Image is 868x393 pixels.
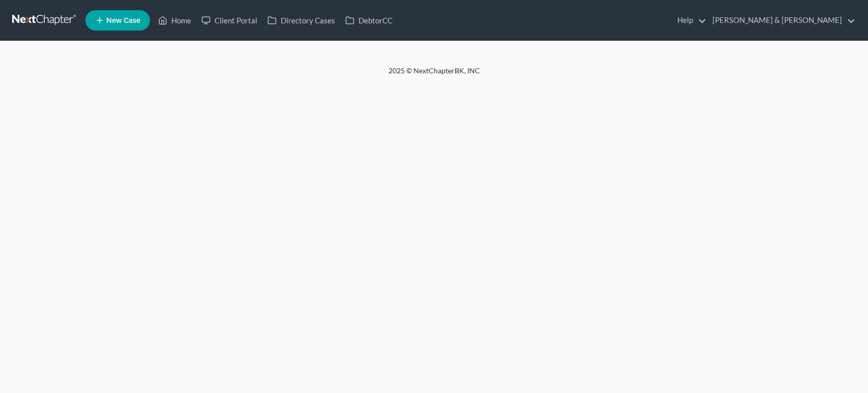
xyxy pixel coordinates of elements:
a: Client Portal [196,11,262,30]
a: DebtorCC [340,11,398,30]
div: 2025 © NextChapterBK, INC [144,66,724,84]
a: Home [153,11,196,30]
a: [PERSON_NAME] & [PERSON_NAME] [707,11,855,30]
a: Help [672,11,706,30]
a: Directory Cases [262,11,340,30]
new-legal-case-button: New Case [85,10,150,31]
